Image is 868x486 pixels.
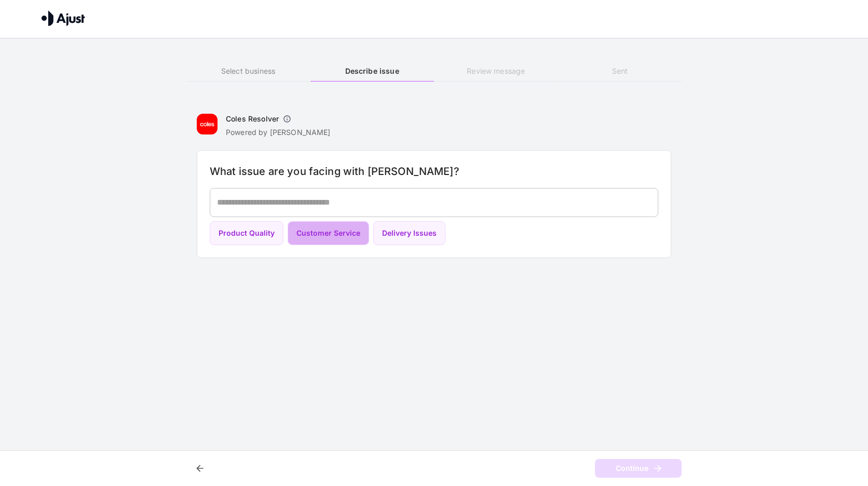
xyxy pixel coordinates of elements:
button: Product Quality [210,221,283,246]
img: Coles [197,114,218,134]
h6: Coles Resolver [226,114,279,124]
h6: Review message [434,65,558,77]
p: Powered by [PERSON_NAME] [226,127,331,138]
h6: Sent [558,65,682,77]
button: Delivery Issues [373,221,445,246]
button: Customer Service [288,221,369,246]
img: Ajust [42,10,85,26]
h6: Select business [186,65,310,77]
h6: What issue are you facing with [PERSON_NAME]? [210,163,658,180]
h6: Describe issue [310,65,434,77]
